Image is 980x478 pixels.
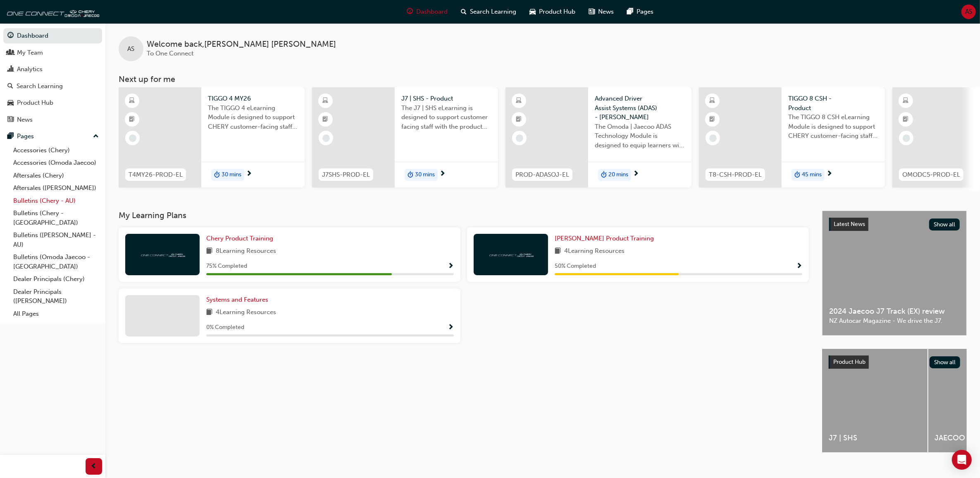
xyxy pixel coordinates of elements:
a: J7 | SHS [822,349,928,452]
img: oneconnect [140,250,185,258]
a: Accessories (Omoda Jaecoo) [10,156,102,169]
span: 50 % Completed [555,262,596,271]
span: next-icon [439,171,446,178]
a: PROD-ADASOJ-ELAdvanced Driver Assist Systems (ADAS) - [PERSON_NAME]The Omoda | Jaecoo ADAS Techno... [505,87,691,187]
div: Analytics [17,65,43,74]
a: Product Hub [3,95,102,110]
div: Pages [17,132,34,141]
span: learningResourceType_ELEARNING-icon [903,96,909,106]
h3: Next up for me [105,74,980,84]
a: [PERSON_NAME] Product Training [555,234,657,243]
a: Bulletins (Chery - [GEOGRAPHIC_DATA]) [10,207,102,229]
div: Product Hub [17,98,53,108]
div: News [17,115,33,125]
a: guage-iconDashboard [401,3,455,20]
button: DashboardMy TeamAnalyticsSearch LearningProduct HubNews [3,26,102,129]
span: book-icon [206,307,212,318]
span: Search Learning [470,7,517,17]
span: 30 mins [415,170,435,180]
span: booktick-icon [516,114,522,125]
span: learningRecordVerb_NONE-icon [129,135,136,142]
a: Dealer Principals (Chery) [10,273,102,286]
span: Show Progress [796,263,802,270]
span: TIGGO 4 MY26 [208,94,298,103]
a: pages-iconPages [621,3,660,20]
span: book-icon [206,246,212,257]
span: 30 mins [222,170,241,180]
a: Accessories (Chery) [10,144,102,157]
span: learningRecordVerb_NONE-icon [322,135,330,142]
span: 75 % Completed [206,262,247,271]
span: duration-icon [794,170,800,180]
span: news-icon [589,7,595,17]
span: learningResourceType_ELEARNING-icon [323,96,329,106]
span: [PERSON_NAME] Product Training [555,235,654,242]
span: next-icon [826,171,832,178]
button: Show Progress [448,322,454,333]
a: Dashboard [3,28,102,43]
span: News [598,7,614,17]
span: TIGGO 8 CSH - Product [788,94,878,113]
a: All Pages [10,307,102,320]
img: oneconnect [4,3,99,20]
button: Show all [929,219,960,231]
span: J7SHS-PROD-EL [322,170,370,180]
span: prev-icon [91,461,97,472]
a: news-iconNews [582,3,621,20]
a: T8-CSH-PROD-ELTIGGO 8 CSH - ProductThe TIGGO 8 CSH eLearning Module is designed to support CHERY ... [699,87,885,187]
span: 4 Learning Resources [216,307,276,318]
span: book-icon [555,246,561,257]
span: Show Progress [448,324,454,331]
span: learningResourceType_ELEARNING-icon [710,96,715,106]
span: T4MY26-PROD-EL [129,170,183,180]
span: duration-icon [214,170,220,180]
span: car-icon [7,99,14,107]
a: Chery Product Training [206,234,277,243]
h3: My Learning Plans [119,211,809,220]
span: The TIGGO 4 eLearning Module is designed to support CHERY customer-facing staff with the product ... [208,103,298,132]
span: The TIGGO 8 CSH eLearning Module is designed to support CHERY customer-facing staff with the prod... [788,113,878,141]
div: Open Intercom Messenger [952,450,972,470]
span: news-icon [7,116,14,124]
span: 45 mins [802,170,822,180]
span: AS [128,44,135,54]
div: My Team [17,48,43,58]
button: Show all [930,356,961,368]
span: booktick-icon [323,114,329,125]
a: Aftersales ([PERSON_NAME]) [10,182,102,195]
span: AS [965,7,972,17]
span: Dashboard [417,7,448,17]
span: up-icon [93,131,99,142]
a: Product HubShow all [829,355,960,369]
span: Show Progress [448,263,454,270]
a: Bulletins (Omoda Jaecoo - [GEOGRAPHIC_DATA]) [10,251,102,273]
span: guage-icon [7,32,14,40]
span: booktick-icon [710,114,715,125]
span: T8-CSH-PROD-EL [709,170,762,180]
a: J7SHS-PROD-ELJ7 | SHS - ProductThe J7 | SHS eLearning is designed to support customer facing staf... [312,87,498,187]
button: Pages [3,129,102,144]
span: 20 mins [608,170,628,180]
span: pages-icon [7,133,14,140]
span: learningResourceType_ELEARNING-icon [516,96,522,106]
span: Latest News [834,221,865,228]
span: learningRecordVerb_NONE-icon [516,135,523,142]
span: Advanced Driver Assist Systems (ADAS) - [PERSON_NAME] [595,94,685,122]
span: J7 | SHS [829,433,921,443]
button: Show Progress [448,261,454,271]
span: 2024 Jaecoo J7 Track (EX) review [829,307,960,316]
span: search-icon [461,7,467,17]
span: booktick-icon [903,114,909,125]
a: Aftersales (Chery) [10,169,102,182]
a: Systems and Features [206,295,272,305]
span: OMODC5-PROD-EL [902,170,960,180]
span: next-icon [246,171,252,178]
span: 4 Learning Resources [564,246,625,257]
span: Product Hub [539,7,576,17]
span: 8 Learning Resources [216,246,276,257]
span: learningRecordVerb_NONE-icon [903,135,910,142]
a: News [3,112,102,127]
span: pages-icon [627,7,634,17]
a: Latest NewsShow all [829,218,960,231]
span: Chery Product Training [206,235,273,242]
